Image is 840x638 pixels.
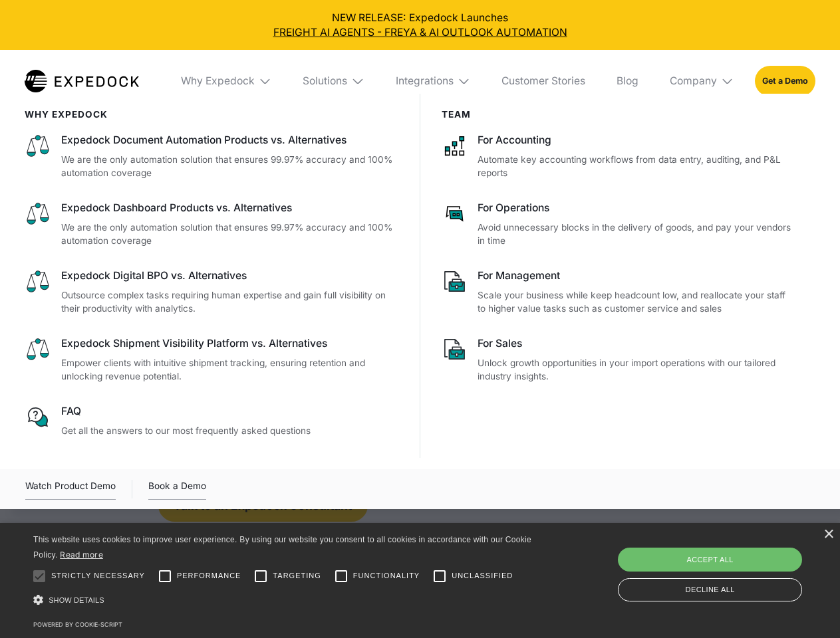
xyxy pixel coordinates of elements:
div: For Sales [478,336,794,351]
a: For AccountingAutomate key accounting workflows from data entry, auditing, and P&L reports [442,133,795,180]
iframe: Chat Widget [619,494,840,638]
div: Company [659,50,744,112]
a: For SalesUnlock growth opportunities in your import operations with our tailored industry insights. [442,336,795,383]
div: Expedock Shipment Visibility Platform vs. Alternatives [61,336,399,351]
div: Solutions [293,50,375,112]
div: WHy Expedock [25,109,399,120]
p: Outsource complex tasks requiring human expertise and gain full visibility on their productivity ... [61,288,399,316]
p: Unlock growth opportunities in your import operations with our tailored industry insights. [478,356,794,383]
span: Targeting [273,570,321,582]
span: Functionality [353,570,420,582]
div: For Operations [478,201,794,215]
div: Company [670,74,717,88]
div: Expedock Digital BPO vs. Alternatives [61,268,399,283]
div: Show details [33,591,536,609]
a: For OperationsAvoid unnecessary blocks in the delivery of goods, and pay your vendors in time [442,201,795,248]
p: We are the only automation solution that ensures 99.97% accuracy and 100% automation coverage [61,221,399,248]
a: For ManagementScale your business while keep headcount low, and reallocate your staff to higher v... [442,268,795,316]
p: Scale your business while keep headcount low, and reallocate your staff to higher value tasks suc... [478,288,794,316]
div: Watch Product Demo [25,478,116,500]
a: Book a Demo [148,478,206,500]
a: FREIGHT AI AGENTS - FREYA & AI OUTLOOK AUTOMATION [11,25,830,40]
p: Automate key accounting workflows from data entry, auditing, and P&L reports [478,153,794,180]
a: open lightbox [25,478,116,500]
div: FAQ [61,404,399,419]
div: Integrations [396,74,454,88]
p: Empower clients with intuitive shipment tracking, ensuring retention and unlocking revenue potent... [61,356,399,383]
div: For Accounting [478,133,794,148]
a: Get a Demo [755,66,815,96]
div: Integrations [385,50,481,112]
a: Expedock Dashboard Products vs. AlternativesWe are the only automation solution that ensures 99.9... [25,201,399,248]
p: Get all the answers to our most frequently asked questions [61,424,399,438]
p: We are the only automation solution that ensures 99.97% accuracy and 100% automation coverage [61,153,399,180]
a: Powered by cookie-script [33,621,122,628]
a: FAQGet all the answers to our most frequently asked questions [25,404,399,437]
a: Expedock Document Automation Products vs. AlternativesWe are the only automation solution that en... [25,133,399,180]
div: Why Expedock [181,74,255,88]
div: NEW RELEASE: Expedock Launches [11,11,830,40]
span: Strictly necessary [51,570,145,582]
a: Blog [606,50,648,112]
a: Expedock Shipment Visibility Platform vs. AlternativesEmpower clients with intuitive shipment tra... [25,336,399,383]
div: For Management [478,268,794,283]
span: This website uses cookies to improve user experience. By using our website you consent to all coo... [33,535,531,560]
a: Read more [60,550,103,560]
div: Why Expedock [170,50,282,112]
div: Expedock Dashboard Products vs. Alternatives [61,201,399,215]
div: Solutions [303,74,347,88]
p: Avoid unnecessary blocks in the delivery of goods, and pay your vendors in time [478,221,794,248]
span: Unclassified [452,570,513,582]
div: Team [442,109,795,120]
span: Performance [177,570,241,582]
span: Show details [49,596,104,604]
a: Customer Stories [491,50,595,112]
div: Expedock Document Automation Products vs. Alternatives [61,133,399,148]
a: Expedock Digital BPO vs. AlternativesOutsource complex tasks requiring human expertise and gain f... [25,268,399,316]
